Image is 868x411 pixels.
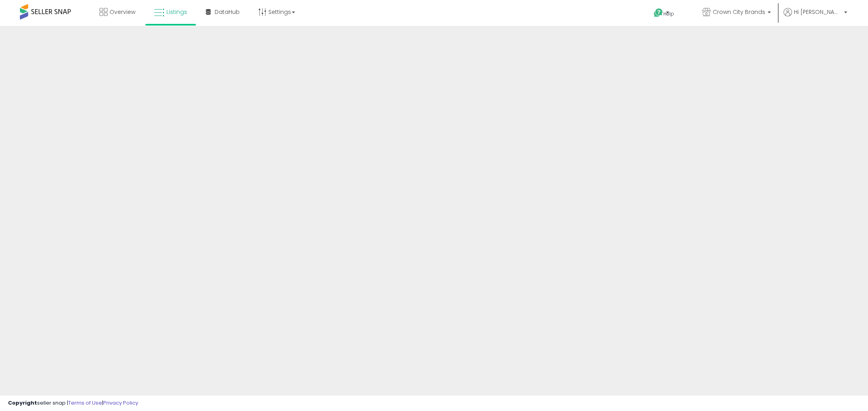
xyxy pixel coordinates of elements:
[215,8,240,16] span: DataHub
[663,10,674,17] span: Help
[647,2,690,26] a: Help
[713,8,765,16] span: Crown City Brands
[794,8,842,16] span: Hi [PERSON_NAME]
[166,8,187,16] span: Listings
[784,8,847,26] a: Hi [PERSON_NAME]
[653,8,663,18] i: Get Help
[109,8,135,16] span: Overview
